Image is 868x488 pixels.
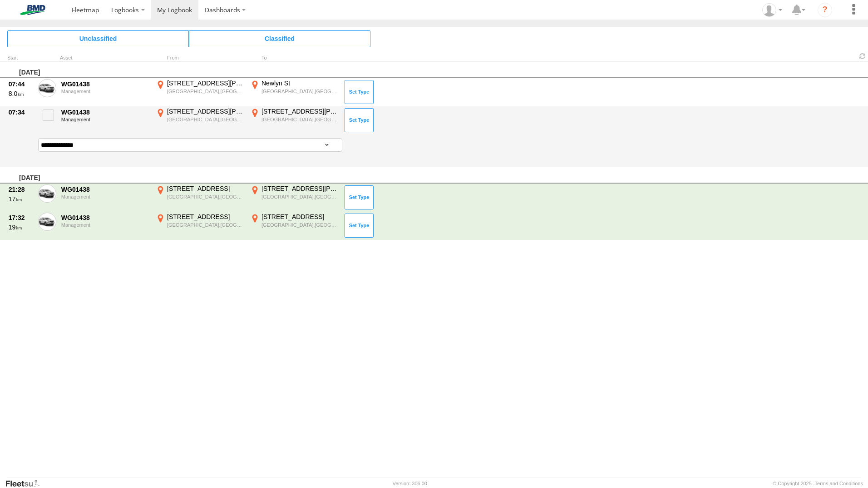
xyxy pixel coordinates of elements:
div: Management [61,222,149,228]
div: Newlyn St [261,79,338,87]
button: Click to Set [345,108,374,132]
a: Visit our Website [5,479,47,488]
button: Click to Set [345,80,374,104]
div: WG01438 [61,214,149,222]
div: [STREET_ADDRESS][PERSON_NAME] [261,107,338,115]
button: Click to Set [345,185,374,209]
label: Click to View Event Location [249,184,340,211]
div: 07:44 [9,80,33,88]
div: Version: 306.00 [393,481,427,486]
div: 17:32 [9,214,33,222]
span: Refresh [857,52,868,60]
div: 17 [9,195,33,203]
div: 21:28 [9,185,33,194]
a: Terms and Conditions [815,481,863,486]
div: © Copyright 2025 - [773,481,863,486]
div: [GEOGRAPHIC_DATA],[GEOGRAPHIC_DATA] [167,116,244,123]
img: bmd-logo.svg [9,5,56,15]
div: [GEOGRAPHIC_DATA],[GEOGRAPHIC_DATA] [167,88,244,95]
label: Click to View Event Location [154,213,245,239]
div: Management [61,89,149,94]
label: Click to View Event Location [154,79,245,105]
div: [GEOGRAPHIC_DATA],[GEOGRAPHIC_DATA] [167,222,244,228]
div: [GEOGRAPHIC_DATA],[GEOGRAPHIC_DATA] [261,222,338,228]
label: Click to View Event Location [249,79,340,105]
div: Management [61,194,149,199]
div: 07:34 [9,108,33,116]
div: [GEOGRAPHIC_DATA],[GEOGRAPHIC_DATA] [261,88,338,95]
label: Click to View Event Location [154,184,245,211]
div: [STREET_ADDRESS] [261,213,338,221]
div: WG01438 [61,80,149,88]
span: Click to view Unclassified Trips [7,30,189,47]
div: [GEOGRAPHIC_DATA],[GEOGRAPHIC_DATA] [261,116,338,123]
div: WG01438 [61,108,149,116]
div: Click to Sort [7,56,35,60]
label: Click to View Event Location [249,107,340,134]
i: ? [818,3,832,17]
div: [STREET_ADDRESS][PERSON_NAME] [167,107,244,115]
span: Click to view Classified Trips [189,30,370,47]
div: [GEOGRAPHIC_DATA],[GEOGRAPHIC_DATA] [261,194,338,200]
div: To [249,56,340,60]
div: [STREET_ADDRESS] [167,213,244,221]
div: [STREET_ADDRESS][PERSON_NAME] [167,79,244,87]
div: [GEOGRAPHIC_DATA],[GEOGRAPHIC_DATA] [167,194,244,200]
label: Click to View Event Location [154,107,245,134]
label: Click to View Event Location [249,213,340,239]
div: [STREET_ADDRESS] [167,184,244,193]
div: Tony Tanna [759,3,785,17]
div: 8.0 [9,90,33,98]
div: Asset [60,56,151,60]
button: Click to Set [345,214,374,237]
div: 19 [9,223,33,231]
div: From [154,56,245,60]
div: Management [61,117,149,122]
div: WG01438 [61,185,149,194]
div: [STREET_ADDRESS][PERSON_NAME] [261,184,338,193]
